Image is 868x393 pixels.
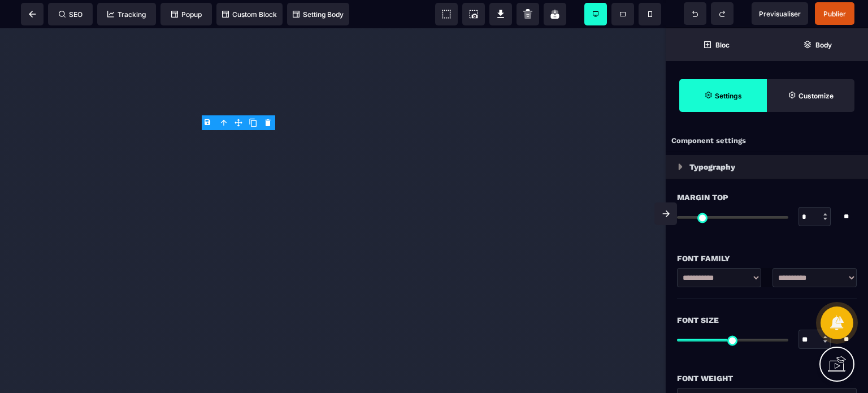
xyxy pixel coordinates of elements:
[59,10,83,19] span: SEO
[171,10,202,19] span: Popup
[823,10,846,18] span: Publier
[666,28,767,61] span: Open Blocks
[759,10,801,18] span: Previsualiser
[679,79,767,112] span: Settings
[767,28,868,61] span: Open Layer Manager
[715,92,742,100] strong: Settings
[435,3,458,25] span: View components
[752,2,808,25] span: Preview
[677,372,857,385] div: Font Weight
[677,191,728,204] span: Margin Top
[462,3,485,25] span: Screenshot
[815,41,832,49] strong: Body
[798,92,834,100] strong: Customize
[767,79,854,112] span: Open Style Manager
[715,41,730,49] strong: Bloc
[222,10,277,19] span: Custom Block
[678,163,683,170] img: loading
[666,130,868,152] div: Component settings
[689,160,735,174] p: Typography
[293,10,344,19] span: Setting Body
[677,313,719,327] span: Font Size
[107,10,146,19] span: Tracking
[677,252,857,265] div: Font Family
